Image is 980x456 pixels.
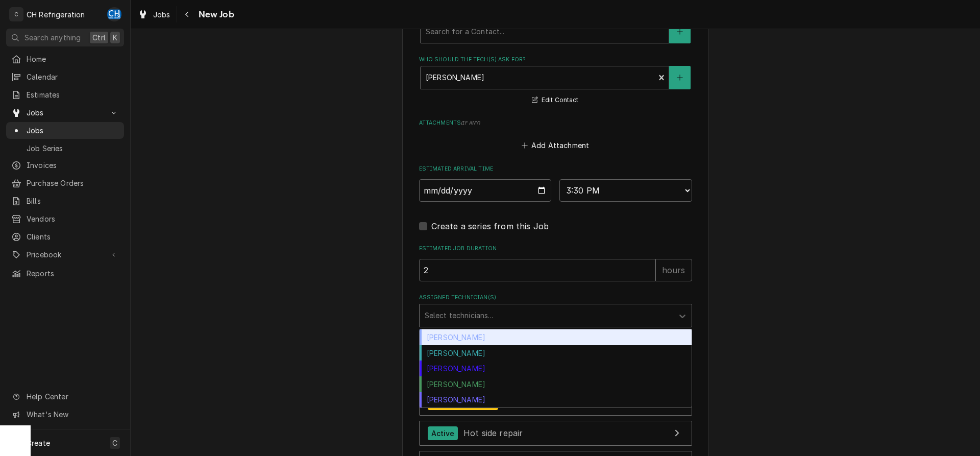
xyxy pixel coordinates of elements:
[6,86,124,103] a: Estimates
[92,32,106,43] span: Ctrl
[655,259,692,281] div: hours
[27,249,104,260] span: Pricebook
[463,428,523,438] span: Hot side repair
[195,8,234,21] span: New Job
[107,7,121,21] div: CH
[27,268,119,279] span: Reports
[153,9,170,20] span: Jobs
[419,245,692,253] label: Estimated Job Duration
[6,246,124,263] a: Go to Pricebook
[419,165,692,173] label: Estimated Arrival Time
[677,28,683,35] svg: Create New Contact
[27,178,119,188] span: Purchase Orders
[428,426,458,440] div: Active
[520,138,591,153] button: Add Attachment
[420,361,692,376] div: [PERSON_NAME]
[419,294,692,302] label: Assigned Technician(s)
[420,345,692,361] div: [PERSON_NAME]
[677,74,683,81] svg: Create New Contact
[419,294,692,327] div: Assigned Technician(s)
[461,120,480,126] span: ( if any )
[6,175,124,191] a: Purchase Orders
[112,438,117,448] span: C
[27,89,119,100] span: Estimates
[419,119,692,153] div: Attachments
[6,122,124,139] a: Jobs
[27,391,118,402] span: Help Center
[27,143,119,154] span: Job Series
[6,157,124,174] a: Invoices
[9,7,23,21] div: C
[27,9,85,20] div: CH Refrigeration
[134,6,175,23] a: Jobs
[6,210,124,227] a: Vendors
[669,20,691,43] button: Create New Contact
[419,165,692,201] div: Estimated Arrival Time
[27,71,119,82] span: Calendar
[559,179,692,202] select: Time Select
[530,94,580,107] button: Edit Contact
[27,409,118,420] span: What's New
[420,329,692,345] div: [PERSON_NAME]
[27,231,119,242] span: Clients
[113,32,117,43] span: K
[419,56,692,64] label: Who should the tech(s) ask for?
[6,51,124,67] a: Home
[24,32,81,43] span: Search anything
[6,388,124,405] a: Go to Help Center
[6,68,124,85] a: Calendar
[179,6,195,22] button: Navigate back
[431,220,549,232] label: Create a series from this Job
[6,29,124,46] button: Search anythingCtrlK
[6,228,124,245] a: Clients
[6,193,124,209] a: Bills
[419,179,552,202] input: Date
[27,213,119,224] span: Vendors
[27,107,104,118] span: Jobs
[6,406,124,423] a: Go to What's New
[6,140,124,157] a: Job Series
[669,66,691,89] button: Create New Contact
[419,56,692,106] div: Who should the tech(s) ask for?
[27,439,50,447] span: Create
[107,7,121,21] div: Chris Hiraga's Avatar
[419,245,692,281] div: Estimated Job Duration
[420,392,692,408] div: [PERSON_NAME]
[419,421,692,446] a: View Job
[6,265,124,282] a: Reports
[420,376,692,392] div: [PERSON_NAME]
[27,54,119,64] span: Home
[27,196,119,206] span: Bills
[419,119,692,127] label: Attachments
[27,125,119,136] span: Jobs
[27,160,119,171] span: Invoices
[6,104,124,121] a: Go to Jobs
